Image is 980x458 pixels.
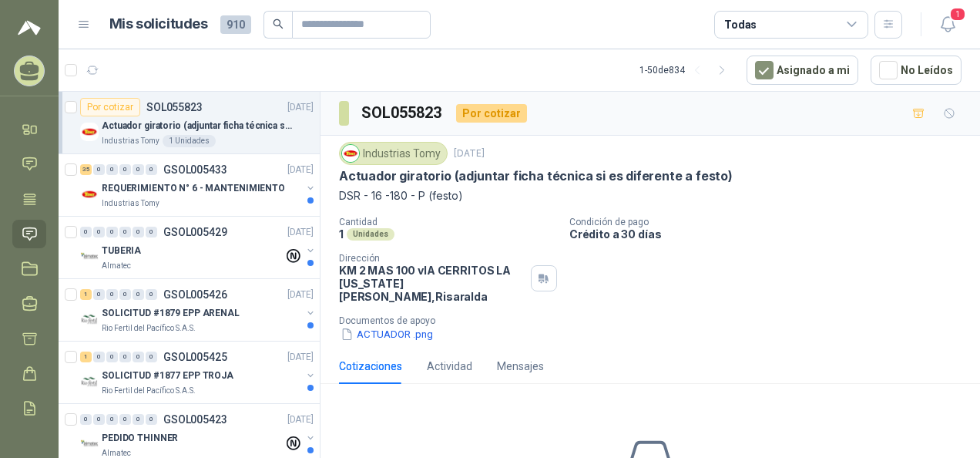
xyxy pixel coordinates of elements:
[342,145,359,162] img: Company Logo
[102,181,285,196] p: REQUERIMIENTO N° 6 - MANTENIMIENTO
[119,289,131,300] div: 0
[102,385,196,397] p: Rio Fertil del Pacífico S.A.S.
[133,352,144,362] div: 0
[102,369,233,383] p: SOLICITUD #1877 EPP TROJA
[93,414,105,425] div: 0
[80,435,99,453] img: Company Logo
[724,16,757,33] div: Todas
[80,285,317,335] a: 1 0 0 0 0 0 GSOL005426[DATE] Company LogoSOLICITUD #1879 EPP ARENALRio Fertil del Pacífico S.A.S.
[80,164,92,175] div: 35
[133,289,144,300] div: 0
[119,414,131,425] div: 0
[133,414,144,425] div: 0
[339,187,962,204] p: DSR - 16 -180 - P (festo)
[109,13,208,35] h1: Mis solicitudes
[80,352,92,362] div: 1
[163,227,227,237] p: GSOL005429
[456,104,527,123] div: Por cotizar
[569,227,974,241] p: Crédito a 30 días
[80,160,317,210] a: 35 0 0 0 0 0 GSOL005433[DATE] Company LogoREQUERIMIENTO N° 6 - MANTENIMIENTOIndustrias Tomy
[163,414,227,425] p: GSOL005423
[339,253,525,264] p: Dirección
[93,227,105,237] div: 0
[80,98,140,116] div: Por cotizar
[163,164,227,175] p: GSOL005433
[146,227,157,237] div: 0
[80,123,99,141] img: Company Logo
[106,352,118,362] div: 0
[80,414,92,425] div: 0
[427,358,472,375] div: Actividad
[287,163,314,177] p: [DATE]
[339,326,435,342] button: ACTUADOR .png
[102,197,159,210] p: Industrias Tomy
[361,101,444,125] h3: SOL055823
[163,352,227,362] p: GSOL005425
[339,264,525,303] p: KM 2 MAS 100 vIA CERRITOS LA [US_STATE] [PERSON_NAME] , Risaralda
[146,102,203,113] p: SOL055823
[339,217,557,227] p: Cantidad
[146,352,157,362] div: 0
[871,56,962,85] button: No Leídos
[146,289,157,300] div: 0
[133,164,144,175] div: 0
[80,248,99,266] img: Company Logo
[80,223,317,272] a: 0 0 0 0 0 0 GSOL005429[DATE] Company LogoTUBERIAAlmatec
[163,289,227,300] p: GSOL005426
[287,350,314,365] p: [DATE]
[59,92,320,154] a: Por cotizarSOL055823[DATE] Company LogoActuador giratorio (adjuntar ficha técnica si es diferente...
[80,227,92,237] div: 0
[273,19,284,29] span: search
[339,315,974,326] p: Documentos de apoyo
[119,352,131,362] div: 0
[102,260,131,272] p: Almatec
[287,100,314,115] p: [DATE]
[93,289,105,300] div: 0
[133,227,144,237] div: 0
[220,15,251,34] span: 910
[339,227,344,241] p: 1
[93,352,105,362] div: 0
[106,289,118,300] div: 0
[639,58,734,83] div: 1 - 50 de 834
[569,217,974,227] p: Condición de pago
[80,348,317,397] a: 1 0 0 0 0 0 GSOL005425[DATE] Company LogoSOLICITUD #1877 EPP TROJARio Fertil del Pacífico S.A.S.
[80,185,99,204] img: Company Logo
[18,19,41,37] img: Logo peakr
[163,135,216,147] div: 1 Unidades
[287,288,314,302] p: [DATE]
[454,146,485,161] p: [DATE]
[339,142,448,165] div: Industrias Tomy
[80,289,92,300] div: 1
[102,306,240,321] p: SOLICITUD #1879 EPP ARENAL
[146,164,157,175] div: 0
[287,225,314,240] p: [DATE]
[106,164,118,175] div: 0
[497,358,544,375] div: Mensajes
[106,227,118,237] div: 0
[102,244,141,258] p: TUBERIA
[80,310,99,328] img: Company Logo
[106,414,118,425] div: 0
[102,135,159,147] p: Industrias Tomy
[347,228,394,241] div: Unidades
[119,164,131,175] div: 0
[934,11,962,39] button: 1
[102,431,178,446] p: PEDIDO THINNER
[80,372,99,391] img: Company Logo
[119,227,131,237] div: 0
[339,358,402,375] div: Cotizaciones
[102,322,196,335] p: Rio Fertil del Pacífico S.A.S.
[102,119,294,133] p: Actuador giratorio (adjuntar ficha técnica si es diferente a festo)
[747,56,858,85] button: Asignado a mi
[146,414,157,425] div: 0
[287,413,314,427] p: [DATE]
[93,164,105,175] div: 0
[949,7,966,22] span: 1
[339,168,733,184] p: Actuador giratorio (adjuntar ficha técnica si es diferente a festo)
